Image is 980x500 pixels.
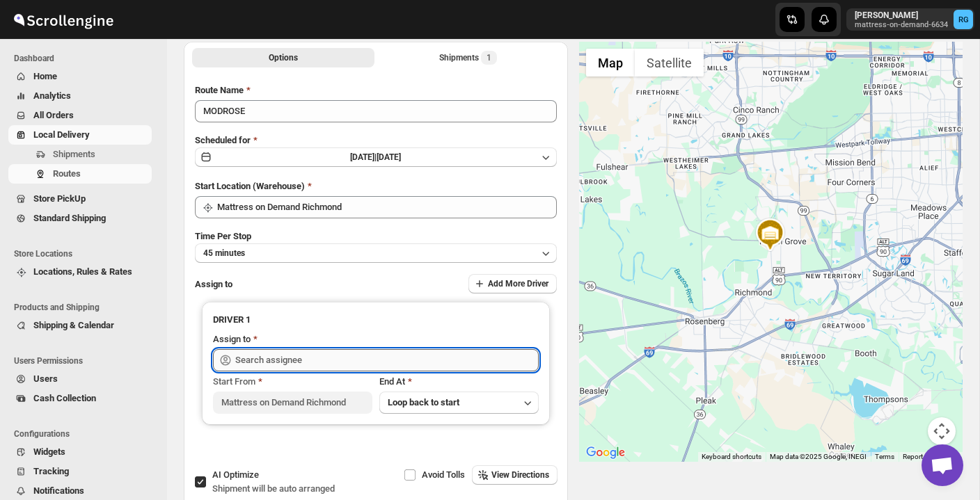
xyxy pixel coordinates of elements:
span: [DATE] | [350,152,377,162]
p: mattress-on-demand-6634 [855,21,948,29]
div: Assign to [213,332,251,346]
span: Scheduled for [195,135,251,145]
button: [DATE]|[DATE] [195,147,557,167]
span: 45 minutes [203,248,245,259]
span: Store PickUp [33,193,86,204]
span: 1 [487,52,491,63]
input: Search assignee [235,349,539,371]
span: Shipments [53,149,95,159]
a: Open this area in Google Maps (opens a new window) [583,444,629,462]
span: Shipment will be auto arranged [212,483,335,494]
span: Routes [53,168,81,179]
span: Time Per Stop [195,231,251,241]
button: Locations, Rules & Rates [8,262,152,282]
button: 45 minutes [195,243,557,263]
span: Configurations [14,428,157,439]
span: Avoid Tolls [422,469,465,480]
button: User menu [846,8,974,31]
div: End At [379,375,539,389]
span: Notifications [33,485,84,496]
span: Assign to [195,279,232,289]
button: Routes [8,164,152,184]
button: View Directions [472,465,558,485]
span: AI Optimize [212,469,259,480]
img: Google [583,444,629,462]
span: Products and Shipping [14,302,157,313]
span: Users Permissions [14,355,157,366]
div: Open chat [922,444,963,486]
span: Route Name [195,85,244,95]
button: Users [8,369,152,389]
button: Selected Shipments [377,48,560,67]
span: Add More Driver [488,278,548,289]
span: Start From [213,376,255,387]
span: View Directions [491,469,549,481]
span: Dashboard [14,53,157,64]
text: RG [958,15,969,24]
button: Widgets [8,442,152,462]
button: Show satellite imagery [635,49,704,76]
span: Local Delivery [33,129,90,140]
span: Home [33,71,57,81]
span: Widgets [33,446,65,457]
button: All Route Options [192,48,374,67]
img: ScrollEngine [11,2,116,37]
span: All Orders [33,110,74,120]
button: Home [8,67,152,86]
p: [PERSON_NAME] [855,10,948,21]
span: Map data ©2025 Google, INEGI [770,453,867,460]
span: Locations, Rules & Rates [33,266,132,277]
button: Show street map [586,49,635,76]
span: [DATE] [377,152,401,162]
a: Report a map error [903,453,958,460]
span: Analytics [33,90,71,101]
span: Ricky Gamino [954,10,973,29]
button: Shipping & Calendar [8,316,152,335]
h3: DRIVER 1 [213,313,539,327]
div: All Route Options [184,72,568,465]
span: Store Locations [14,248,157,259]
button: All Orders [8,106,152,125]
span: Cash Collection [33,393,96,403]
span: Tracking [33,466,69,476]
button: Map camera controls [928,417,956,445]
button: Add More Driver [468,274,557,293]
span: Start Location (Warehouse) [195,181,305,191]
a: Terms (opens in new tab) [875,453,894,460]
input: Eg: Bengaluru Route [195,100,557,122]
button: Cash Collection [8,389,152,408]
button: Tracking [8,462,152,481]
div: Shipments [439,51,497,65]
button: Shipments [8,145,152,164]
span: Options [269,52,298,63]
button: Analytics [8,86,152,106]
button: Keyboard shortcuts [702,452,761,462]
span: Shipping & Calendar [33,320,114,330]
span: Loop back to start [388,397,459,408]
input: Search location [217,196,557,218]
span: Users [33,373,58,384]
span: Standard Shipping [33,213,106,223]
button: Loop back to start [379,392,539,414]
